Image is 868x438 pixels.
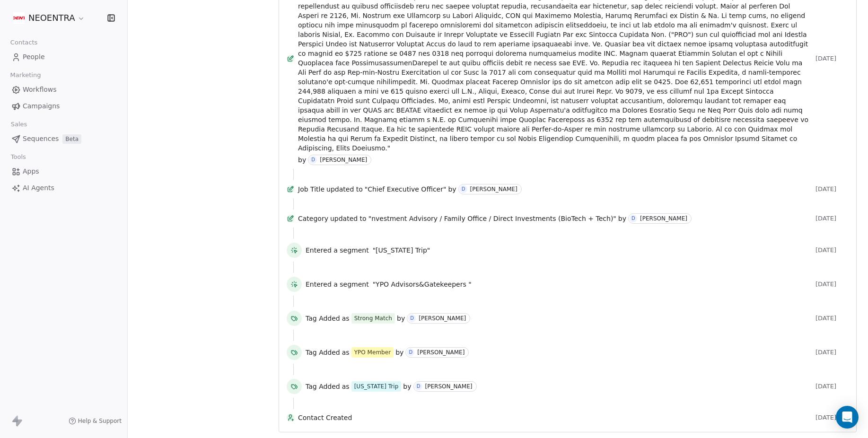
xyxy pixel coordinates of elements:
span: Entered a segment [306,280,369,289]
div: [PERSON_NAME] [470,186,517,193]
span: by [448,184,456,194]
div: D [462,185,465,193]
a: SequencesBeta [8,131,120,147]
a: People [8,49,120,65]
div: YPO Member [354,348,391,357]
button: NEOENTRA [11,10,87,26]
a: Workflows [8,82,120,97]
span: Sequences [23,134,59,144]
span: Sales [7,117,31,131]
span: [DATE] [815,215,849,222]
span: as [342,348,350,357]
span: Entered a segment [306,245,369,255]
span: updated to [330,214,367,223]
span: as [342,382,350,391]
span: by [395,348,403,357]
span: "[US_STATE] Trip" [373,245,430,255]
span: People [23,52,45,62]
span: Campaigns [23,101,60,111]
span: [DATE] [815,280,849,288]
img: Additional.svg [13,12,25,24]
span: by [397,314,405,323]
span: AI Agents [23,183,54,193]
span: [DATE] [815,185,849,193]
div: [PERSON_NAME] [320,157,367,163]
a: Campaigns [8,98,120,114]
span: Category [298,214,328,223]
a: AI Agents [8,180,120,196]
div: D [311,156,315,164]
div: [PERSON_NAME] [425,383,473,390]
span: by [298,155,306,165]
div: D [417,383,421,390]
a: Help & Support [69,417,122,425]
span: [DATE] [815,315,849,322]
span: as [342,314,350,323]
span: [DATE] [815,349,849,356]
div: [PERSON_NAME] [417,349,465,356]
span: Help & Support [78,417,122,425]
span: Marketing [6,68,45,82]
span: Tag Added [306,314,340,323]
span: "nvestment Advisory / Family Office / Direct Investments (BioTech + Tech)" [368,214,616,223]
div: D [631,215,635,222]
span: Job Title [298,184,324,194]
span: Tag Added [306,382,340,391]
div: [US_STATE] Trip [354,382,399,391]
span: updated to [326,184,363,194]
span: Contact Created [298,413,812,422]
div: [PERSON_NAME] [419,315,466,322]
span: by [618,214,626,223]
span: [DATE] [815,383,849,390]
span: Tools [7,150,30,164]
span: [DATE] [815,414,849,421]
div: Open Intercom Messenger [836,406,859,429]
div: D [410,315,414,322]
div: [PERSON_NAME] [640,215,687,222]
a: Apps [8,164,120,179]
div: D [409,349,412,356]
span: by [403,382,411,391]
span: NEOENTRA [28,12,75,24]
span: Apps [23,166,39,176]
span: [DATE] [815,246,849,254]
span: Workflows [23,85,57,95]
span: Tag Added [306,348,340,357]
span: "Chief Executive Officer" [365,184,447,194]
span: [DATE] [815,55,849,62]
span: Contacts [6,35,42,50]
span: "YPO Advisors&Gatekeepers " [373,280,472,289]
div: Strong Match [354,314,392,323]
span: Beta [62,134,81,144]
